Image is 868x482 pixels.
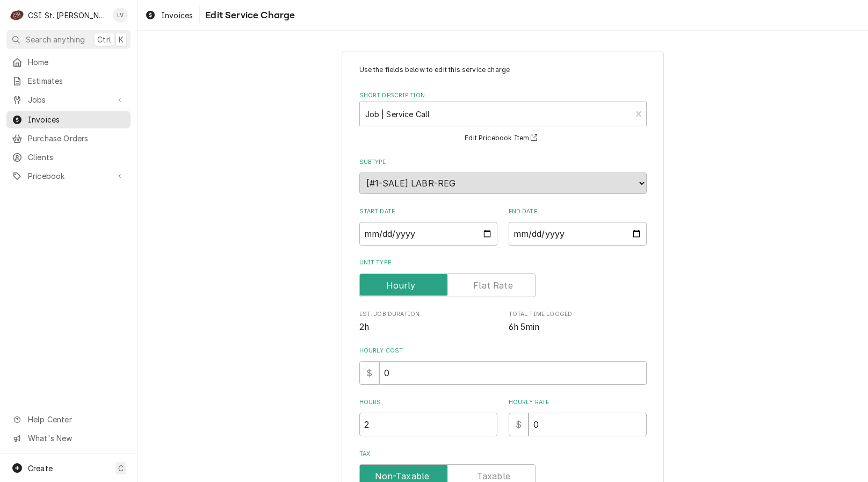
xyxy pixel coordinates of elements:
span: Jobs [28,94,109,105]
a: Go to Jobs [6,91,131,109]
a: Invoices [141,6,197,24]
a: Home [6,53,131,71]
label: Subtype [359,158,647,167]
div: C [10,8,25,23]
span: 2h [359,322,369,332]
div: CSI St. [PERSON_NAME] [28,10,107,21]
button: Search anythingCtrlK [6,30,131,49]
input: yyyy-mm-dd [509,222,647,246]
span: K [119,34,124,45]
label: End Date [509,207,647,216]
label: Tax [359,450,647,458]
span: 6h 5min [509,322,540,332]
div: Lisa Vestal's Avatar [113,8,128,23]
span: Est. Job Duration [359,321,497,334]
div: Hourly Cost [359,347,647,385]
a: Go to Help Center [6,411,131,428]
label: Unit Type [359,258,647,267]
button: Edit Pricebook Item [463,132,542,145]
div: LV [113,8,128,23]
p: Use the fields below to edit this service charge [359,65,647,75]
span: Pricebook [28,170,109,182]
div: Short Description [359,91,647,145]
div: [object Object] [509,398,647,436]
span: Invoices [28,114,125,125]
span: Ctrl [97,34,111,45]
span: Invoices [161,10,193,21]
a: Go to What's New [6,429,131,447]
span: Create [28,464,53,473]
span: Purchase Orders [28,133,125,144]
div: [object Object] [359,398,497,436]
label: Hourly Rate [509,398,647,407]
label: Hourly Cost [359,347,647,355]
div: CSI St. Louis's Avatar [10,8,25,23]
a: Estimates [6,72,131,90]
div: Est. Job Duration [359,310,497,333]
div: Subtype [359,158,647,194]
span: Clients [28,152,125,163]
span: Help Center [28,414,124,425]
label: Hours [359,398,497,407]
span: Total Time Logged [509,321,647,334]
a: Purchase Orders [6,130,131,147]
span: What's New [28,433,124,444]
a: Clients [6,148,131,166]
a: Invoices [6,111,131,128]
span: Home [28,56,125,68]
span: Edit Service Charge [202,8,295,23]
span: Est. Job Duration [359,310,497,319]
input: yyyy-mm-dd [359,222,497,246]
span: Total Time Logged [509,310,647,319]
label: Start Date [359,207,497,216]
div: End Date [509,207,647,246]
a: Go to Pricebook [6,167,131,185]
div: $ [359,361,379,385]
div: Unit Type [359,258,647,297]
div: Total Time Logged [509,310,647,333]
div: Start Date [359,207,497,246]
div: $ [509,413,529,436]
span: C [118,463,124,474]
span: Estimates [28,75,125,87]
label: Short Description [359,91,647,100]
span: Search anything [26,34,85,45]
